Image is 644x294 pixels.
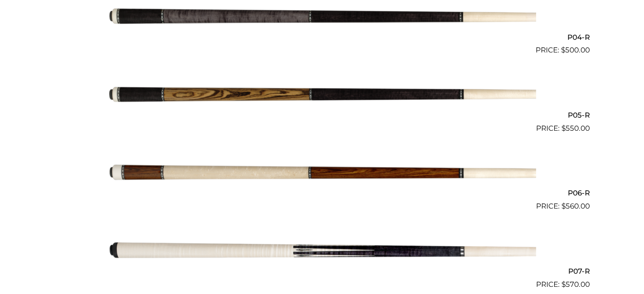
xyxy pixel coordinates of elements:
[561,202,566,210] span: $
[55,215,590,290] a: P07-R $570.00
[561,280,590,289] bdi: 570.00
[55,107,590,123] h2: P05-R
[55,59,590,134] a: P05-R $550.00
[561,280,566,289] span: $
[55,137,590,212] a: P06-R $560.00
[108,215,536,286] img: P07-R
[561,46,590,54] bdi: 500.00
[561,124,566,132] span: $
[108,137,536,209] img: P06-R
[561,46,565,54] span: $
[108,59,536,130] img: P05-R
[561,202,590,210] bdi: 560.00
[561,124,590,132] bdi: 550.00
[55,263,590,279] h2: P07-R
[55,185,590,201] h2: P06-R
[55,29,590,45] h2: P04-R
